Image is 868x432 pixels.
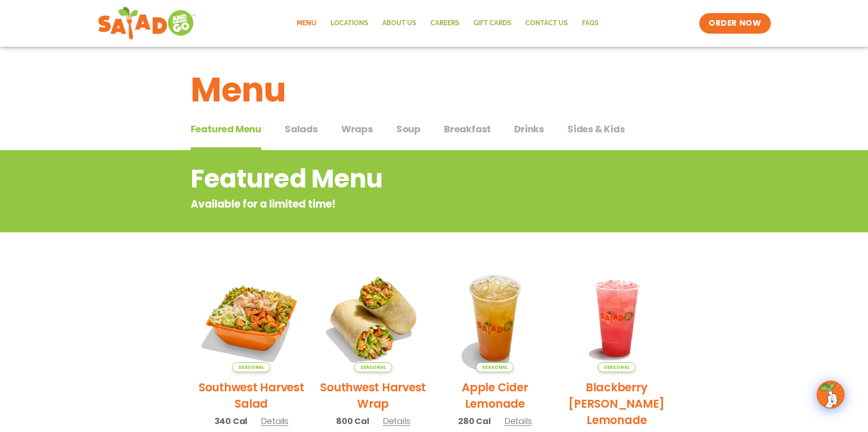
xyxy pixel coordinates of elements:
div: Tabbed content [191,119,678,151]
span: ORDER NOW [709,18,761,29]
nav: Menu [290,13,606,34]
h1: Menu [191,65,678,115]
a: Menu [290,13,323,34]
img: Product photo for Southwest Harvest Salad [198,264,306,372]
h2: Southwest Harvest Wrap [319,379,427,412]
h2: Southwest Harvest Salad [198,379,306,412]
h2: Blackberry [PERSON_NAME] Lemonade [563,379,671,428]
span: Seasonal [476,362,514,372]
span: Seasonal [232,362,270,372]
a: About Us [375,13,423,34]
p: Available for a limited time! [191,196,603,212]
span: Seasonal [354,362,392,372]
a: Contact Us [518,13,575,34]
span: Sides & Kids [567,122,625,136]
span: Soup [396,122,421,136]
span: 280 Cal [458,415,491,427]
a: GIFT CARDS [466,13,518,34]
span: Wraps [341,122,373,136]
a: Careers [423,13,466,34]
span: Drinks [514,122,544,136]
img: wpChatIcon [818,382,844,408]
span: 340 Cal [215,415,248,427]
img: new-SAG-logo-768×292 [98,5,196,42]
span: Featured Menu [191,122,261,136]
h2: Apple Cider Lemonade [441,379,549,412]
span: Details [261,415,288,427]
img: Product photo for Southwest Harvest Wrap [319,264,427,372]
img: Product photo for Apple Cider Lemonade [441,264,549,372]
a: Locations [323,13,375,34]
span: Breakfast [444,122,491,136]
span: Seasonal [598,362,636,372]
span: Details [383,415,410,427]
a: ORDER NOW [699,13,770,34]
img: Product photo for Blackberry Bramble Lemonade [563,264,671,372]
span: Details [504,415,532,427]
span: Salads [285,122,318,136]
a: FAQs [575,13,606,34]
h2: Featured Menu [191,160,603,198]
span: 800 Cal [336,415,369,427]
